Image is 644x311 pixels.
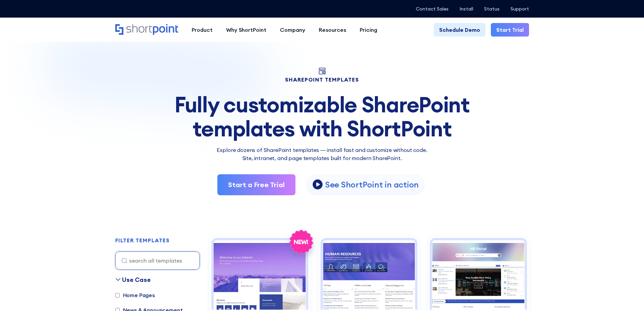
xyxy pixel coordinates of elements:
div: Pricing [360,26,377,34]
a: Why ShortPoint [219,23,273,37]
input: Home Pages [115,293,120,297]
a: Company [273,23,312,37]
a: Start Trial [491,23,529,37]
div: Fully customizable SharePoint templates with ShortPoint [115,93,529,140]
label: Home Pages [115,291,155,299]
a: Contact Sales [416,6,449,12]
img: Enterprise 1 – SharePoint Homepage Design: Modern intranet homepage for news, documents, and events. [214,240,306,310]
a: Start a Free Trial [217,174,295,195]
a: open lightbox [306,175,425,195]
p: Explore dozens of SharePoint templates — install fast and customize without code. Site, intranet,... [115,146,529,162]
p: See ShortPoint in action [325,179,419,190]
a: Home [115,24,178,36]
div: Resources [319,26,346,34]
a: Schedule Demo [434,23,485,37]
a: Install [459,6,473,12]
div: Why ShortPoint [226,26,266,34]
div: Use Case [122,275,151,284]
a: Support [510,6,529,12]
h1: SHAREPOINT TEMPLATES [115,77,529,82]
img: HR 2 - HR Intranet Portal: Central HR hub for search, announcements, events, learning. [432,240,524,310]
div: Product [192,26,213,34]
h2: FILTER TEMPLATES [115,238,170,244]
img: HR 1 – Human Resources Template: Centralize tools, policies, training, engagement, and news. [323,240,415,310]
a: Status [484,6,500,12]
a: Resources [312,23,353,37]
input: search all templates [115,251,200,270]
a: Pricing [353,23,384,37]
a: Product [185,23,219,37]
div: Company [280,26,305,34]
